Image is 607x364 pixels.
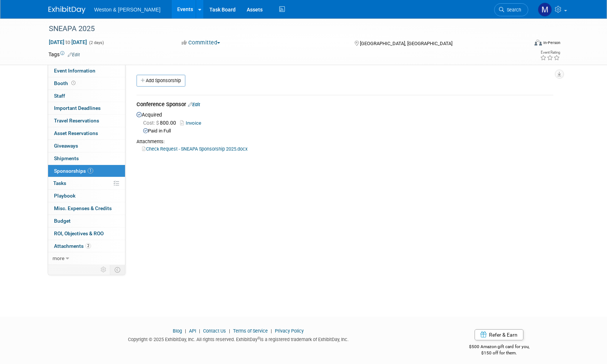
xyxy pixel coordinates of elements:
[70,80,77,86] span: Booth not reserved yet
[110,265,125,274] td: Toggle Event Tabs
[53,255,64,261] span: more
[48,39,87,45] span: [DATE] [DATE]
[179,39,223,47] button: Committed
[143,128,553,135] div: Paid in Full
[227,328,232,334] span: |
[48,227,125,240] a: ROI, Objectives & ROO
[48,6,85,14] img: ExhibitDay
[54,230,104,236] span: ROI, Objectives & ROO
[48,334,429,343] div: Copyright © 2025 ExhibitDay, Inc. All rights reserved. ExhibitDay is a registered trademark of Ex...
[173,328,182,334] a: Blog
[136,75,185,87] a: Add Sponsorship
[275,328,304,334] a: Privacy Policy
[257,336,260,340] sup: ®
[54,130,98,136] span: Asset Reservations
[48,152,125,165] a: Shipments
[48,177,125,189] a: Tasks
[504,7,521,13] span: Search
[85,243,91,249] span: 2
[142,146,247,152] a: Check Request - SNEAPA Sponsorship 2025.docx
[54,168,93,174] span: Sponsorships
[48,202,125,215] a: Misc. Expenses & Credits
[439,339,559,356] div: $500 Amazon gift card for you,
[538,3,552,17] img: Mary Ann Trujillo
[54,118,99,124] span: Travel Reservations
[88,168,93,173] span: 1
[183,328,188,334] span: |
[188,102,200,107] a: Edit
[48,90,125,102] a: Staff
[48,65,125,77] a: Event Information
[197,328,202,334] span: |
[485,38,561,50] div: Event Format
[48,77,125,90] a: Booth
[54,193,75,199] span: Playbook
[203,328,226,334] a: Contact Us
[54,80,77,86] span: Booth
[48,215,125,227] a: Budget
[54,218,71,224] span: Budget
[475,329,523,340] a: Refer & Earn
[54,155,79,161] span: Shipments
[97,265,110,274] td: Personalize Event Tab Strip
[494,3,528,16] a: Search
[136,138,553,145] div: Attachments:
[48,127,125,139] a: Asset Reservations
[88,40,104,45] span: (2 days)
[48,115,125,127] a: Travel Reservations
[540,51,560,54] div: Event Rating
[535,40,542,45] img: Format-Inperson.png
[543,40,560,45] div: In-Person
[233,328,268,334] a: Terms of Service
[94,7,161,13] span: Weston & [PERSON_NAME]
[54,93,65,99] span: Staff
[53,180,66,186] span: Tasks
[68,52,80,57] a: Edit
[64,39,71,45] span: to
[48,190,125,202] a: Playbook
[54,205,112,211] span: Misc. Expenses & Credits
[48,102,125,114] a: Important Deadlines
[48,51,80,58] td: Tags
[143,120,160,126] span: Cost: $
[54,105,101,111] span: Important Deadlines
[189,328,196,334] a: API
[269,328,274,334] span: |
[46,22,517,36] div: SNEAPA 2025
[136,101,553,110] div: Conference Sponsor
[54,143,78,149] span: Giveaways
[360,41,452,46] span: [GEOGRAPHIC_DATA], [GEOGRAPHIC_DATA]
[48,165,125,177] a: Sponsorships1
[180,120,204,126] a: Invoice
[136,110,553,152] div: Acquired
[143,120,179,126] span: 800.00
[48,252,125,264] a: more
[439,350,559,356] div: $150 off for them.
[48,240,125,252] a: Attachments2
[48,140,125,152] a: Giveaways
[54,243,91,249] span: Attachments
[54,68,95,74] span: Event Information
